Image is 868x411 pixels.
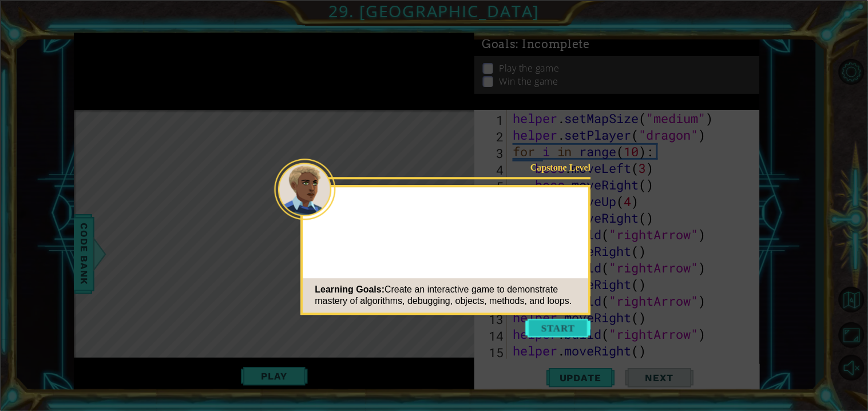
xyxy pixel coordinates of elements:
div: Sort A > Z [5,5,863,15]
div: Rename [5,66,863,77]
div: Move To ... [5,25,863,35]
div: Sign out [5,56,863,66]
div: Capstone Level [518,161,591,173]
span: Learning Goals: [315,284,385,294]
div: Options [5,46,863,56]
div: Move To ... [5,77,863,87]
div: Delete [5,35,863,46]
div: Sort New > Old [5,15,863,25]
button: Start [526,319,591,337]
span: Create an interactive game to demonstrate mastery of algorithms, debugging, objects, methods, and... [315,284,572,306]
